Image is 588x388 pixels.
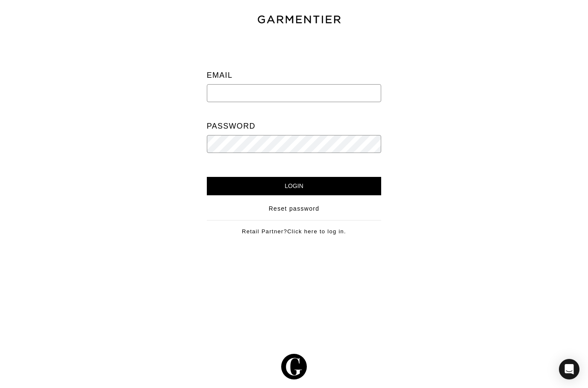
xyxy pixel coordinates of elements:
label: Password [207,118,256,135]
img: garmentier-text-8466448e28d500cc52b900a8b1ac6a0b4c9bd52e9933ba870cc531a186b44329.png [256,14,342,25]
div: Open Intercom Messenger [559,359,579,379]
input: Login [207,177,382,195]
div: Retail Partner? [207,220,382,236]
a: Click here to log in. [287,228,346,235]
a: Reset password [269,204,320,213]
img: g-602364139e5867ba59c769ce4266a9601a3871a1516a6a4c3533f4bc45e69684.svg [281,354,307,379]
label: Email [207,67,233,84]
